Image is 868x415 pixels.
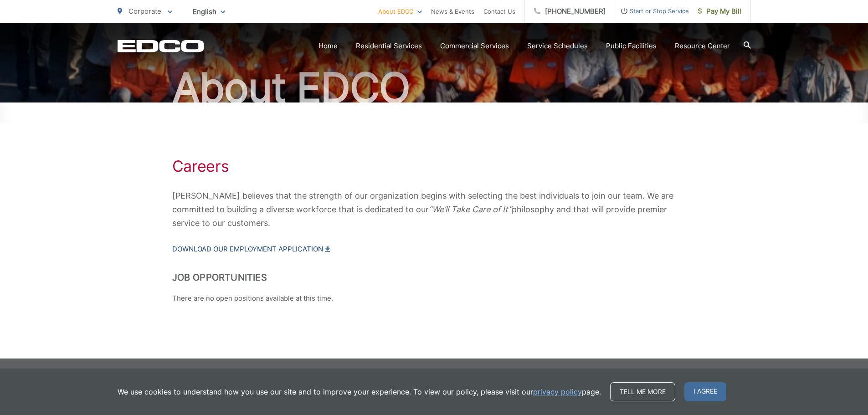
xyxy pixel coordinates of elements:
a: About EDCO [378,6,422,17]
a: News & Events [431,6,474,17]
h1: Careers [172,157,696,175]
a: Commercial Services [440,41,509,51]
h2: Job Opportunities [172,272,696,283]
a: Tell me more [610,382,675,401]
a: Contact Us [483,6,515,17]
a: Download our Employment Application [172,244,330,255]
span: English [186,4,232,20]
span: Corporate [128,7,161,15]
p: There are no open positions available at this time. [172,293,696,304]
a: Public Facilities [606,41,657,51]
p: We use cookies to understand how you use our site and to improve your experience. To view our pol... [118,386,601,397]
em: “We’ll Take Care of It” [429,205,512,214]
span: I agree [684,382,726,401]
a: EDCD logo. Return to the homepage. [118,40,204,52]
h2: About EDCO [118,65,751,111]
a: Service Schedules [527,41,588,51]
span: Pay My Bill [698,6,741,17]
p: [PERSON_NAME] believes that the strength of our organization begins with selecting the best indiv... [172,189,696,230]
a: Residential Services [356,41,422,51]
a: Home [318,41,338,51]
a: Resource Center [675,41,730,51]
a: privacy policy [533,386,582,397]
